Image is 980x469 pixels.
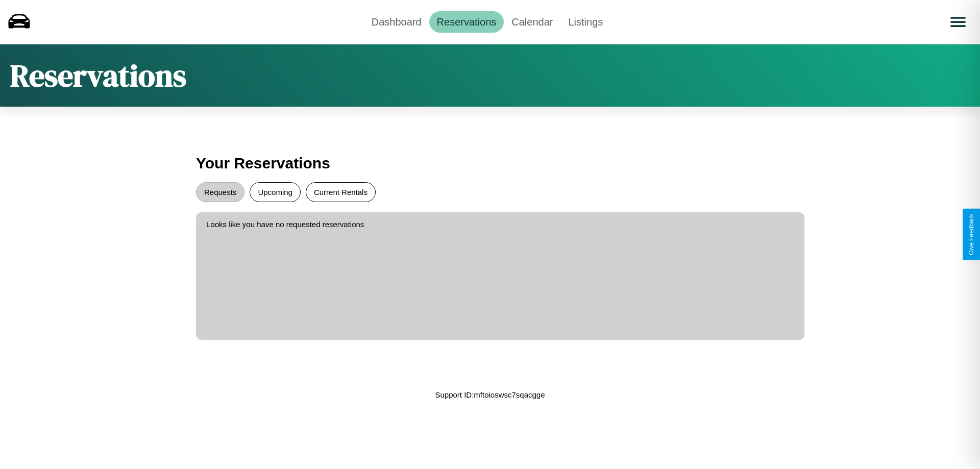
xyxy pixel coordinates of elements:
p: Support ID: mftoioswsc7sqacgge [435,388,545,402]
a: Calendar [504,11,560,33]
button: Requests [196,182,244,202]
h3: Your Reservations [196,150,784,177]
button: Current Rentals [306,182,376,202]
button: Upcoming [250,182,301,202]
button: Open menu [944,8,972,36]
a: Listings [560,11,610,33]
div: Give Feedback [968,214,975,255]
a: Reservations [429,11,504,33]
p: Looks like you have no requested reservations [206,217,794,231]
a: Dashboard [364,11,429,33]
h1: Reservations [10,55,186,96]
